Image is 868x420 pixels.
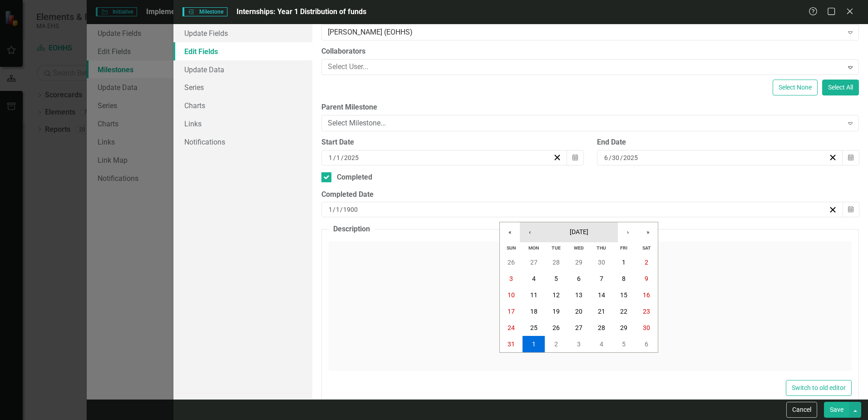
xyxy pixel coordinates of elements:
[508,340,515,348] abbr: December 31, 1899
[507,245,516,251] abbr: Sunday
[822,80,859,95] button: Select All
[575,291,582,299] abbr: December 13, 1899
[570,228,588,235] span: [DATE]
[620,154,623,162] span: /
[528,245,539,251] abbr: Monday
[500,270,523,287] button: December 3, 1899
[620,324,627,331] abbr: December 29, 1899
[638,222,658,242] button: »
[613,270,636,287] button: December 8, 1899
[321,137,583,148] div: Start Date
[552,291,560,299] abbr: December 12, 1899
[523,270,545,287] button: December 4, 1899
[173,78,312,96] a: Series
[590,270,613,287] button: December 7, 1899
[329,224,375,235] legend: Description
[645,340,648,348] abbr: January 6, 1900
[613,287,636,303] button: December 15, 1899
[773,80,818,95] button: Select None
[508,308,515,315] abbr: December 17, 1899
[613,303,636,320] button: December 22, 1899
[635,287,658,303] button: December 16, 1899
[520,222,540,242] button: ‹
[598,308,605,315] abbr: December 21, 1899
[620,245,627,251] abbr: Friday
[545,254,567,270] button: November 28, 1899
[523,254,545,270] button: November 27, 1899
[341,154,344,162] span: /
[598,291,605,299] abbr: December 14, 1899
[508,324,515,331] abbr: December 24, 1899
[600,275,603,282] abbr: December 7, 1899
[545,270,567,287] button: December 5, 1899
[530,308,538,315] abbr: December 18, 1899
[321,190,859,200] div: Completed Date
[577,340,581,348] abbr: January 3, 1900
[523,320,545,336] button: December 25, 1899
[173,96,312,115] a: Charts
[613,254,636,270] button: December 1, 1899
[540,222,618,242] button: [DATE]
[500,254,523,270] button: November 26, 1899
[545,320,567,336] button: December 26, 1899
[328,27,843,38] div: [PERSON_NAME] (EOHHS)
[508,259,515,266] abbr: November 26, 1899
[545,287,567,303] button: December 12, 1899
[530,324,538,331] abbr: December 25, 1899
[552,308,560,315] abbr: December 19, 1899
[567,254,590,270] button: November 29, 1899
[590,254,613,270] button: November 30, 1899
[500,303,523,320] button: December 17, 1899
[532,275,536,282] abbr: December 4, 1899
[620,308,627,315] abbr: December 22, 1899
[552,259,560,266] abbr: November 28, 1899
[530,259,538,266] abbr: November 27, 1899
[609,154,612,162] span: /
[509,275,513,282] abbr: December 3, 1899
[500,222,520,242] button: «
[173,60,312,79] a: Update Data
[622,275,626,282] abbr: December 8, 1899
[590,320,613,336] button: December 28, 1899
[575,324,582,331] abbr: December 27, 1899
[645,259,648,266] abbr: December 2, 1899
[618,222,638,242] button: ›
[574,245,584,251] abbr: Wednesday
[597,137,859,148] div: End Date
[523,287,545,303] button: December 11, 1899
[337,172,372,183] div: Completed
[786,402,817,418] button: Cancel
[335,205,340,214] input: dd
[321,102,859,113] label: Parent Milestone
[340,205,343,214] span: /
[645,275,648,282] abbr: December 9, 1899
[173,24,312,42] a: Update Fields
[343,205,358,214] input: yyyy
[620,291,627,299] abbr: December 15, 1899
[824,402,849,418] button: Save
[532,340,536,348] abbr: January 1, 1900
[590,303,613,320] button: December 21, 1899
[552,324,560,331] abbr: December 26, 1899
[328,205,333,214] input: mm
[333,205,335,214] span: /
[500,287,523,303] button: December 10, 1899
[567,320,590,336] button: December 27, 1899
[173,115,312,133] a: Links
[500,336,523,352] button: December 31, 1899
[567,303,590,320] button: December 20, 1899
[598,324,605,331] abbr: December 28, 1899
[523,336,545,352] button: January 1, 1900
[635,320,658,336] button: December 30, 1899
[182,7,227,16] span: Milestone
[500,320,523,336] button: December 24, 1899
[530,291,538,299] abbr: December 11, 1899
[597,245,606,251] abbr: Thursday
[635,254,658,270] button: December 2, 1899
[333,154,336,162] span: /
[328,118,843,129] div: Select Milestone...
[508,291,515,299] abbr: December 10, 1899
[635,270,658,287] button: December 9, 1899
[643,291,650,299] abbr: December 16, 1899
[613,320,636,336] button: December 29, 1899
